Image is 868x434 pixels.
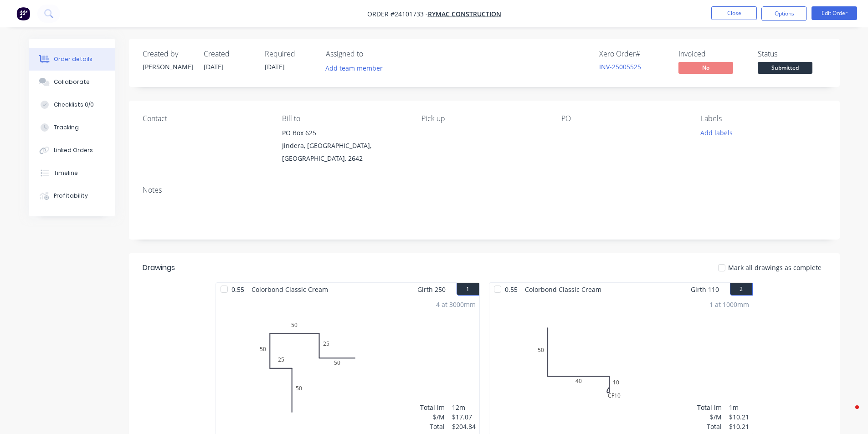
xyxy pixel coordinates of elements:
[697,412,722,422] div: $/M
[420,422,445,431] div: Total
[54,192,88,200] div: Profitability
[729,403,749,412] div: 1m
[54,78,90,86] div: Collaborate
[282,114,407,123] div: Bill to
[16,7,30,20] img: Factory
[282,139,407,165] div: Jindera, [GEOGRAPHIC_DATA], [GEOGRAPHIC_DATA], 2642
[29,162,115,184] button: Timeline
[436,300,476,309] div: 4 at 3000mm
[678,62,733,73] span: No
[367,10,428,18] span: Order #24101733 -
[758,50,826,58] div: Status
[265,50,315,58] div: Required
[420,412,445,422] div: $/M
[812,6,857,20] button: Edit Order
[204,50,254,58] div: Created
[561,114,686,123] div: PO
[521,283,605,296] span: Colorbond Classic Cream
[326,62,388,74] button: Add team member
[248,283,332,296] span: Colorbond Classic Cream
[282,127,407,165] div: PO Box 625Jindera, [GEOGRAPHIC_DATA], [GEOGRAPHIC_DATA], 2642
[54,146,93,154] div: Linked Orders
[420,403,445,412] div: Total lm
[29,48,115,71] button: Order details
[452,403,476,412] div: 12m
[29,93,115,116] button: Checklists 0/0
[428,10,501,18] a: Rymac Construction
[758,62,812,76] button: Submitted
[29,116,115,139] button: Tracking
[282,127,407,139] div: PO Box 625
[417,283,446,296] span: Girth 250
[143,114,267,123] div: Contact
[29,71,115,93] button: Collaborate
[320,62,387,74] button: Add team member
[326,50,417,58] div: Assigned to
[709,300,749,309] div: 1 at 1000mm
[54,101,94,109] div: Checklists 0/0
[204,62,224,71] span: [DATE]
[54,123,79,132] div: Tracking
[761,6,807,21] button: Options
[452,412,476,422] div: $17.07
[143,186,826,194] div: Notes
[421,114,546,123] div: Pick up
[691,283,719,296] span: Girth 110
[678,50,747,58] div: Invoiced
[730,283,753,296] button: 2
[599,50,668,58] div: Xero Order #
[599,62,641,71] a: INV-25005525
[697,403,722,412] div: Total lm
[729,422,749,431] div: $10.21
[452,422,476,431] div: $204.84
[143,262,175,273] div: Drawings
[728,263,822,272] span: Mark all drawings as complete
[711,6,757,20] button: Close
[29,184,115,207] button: Profitability
[54,55,92,63] div: Order details
[696,127,738,139] button: Add labels
[265,62,285,71] span: [DATE]
[228,283,248,296] span: 0.55
[457,283,479,296] button: 1
[29,139,115,162] button: Linked Orders
[143,50,193,58] div: Created by
[143,62,193,71] div: [PERSON_NAME]
[697,422,722,431] div: Total
[837,403,859,425] iframe: Intercom live chat
[729,412,749,422] div: $10.21
[701,114,826,123] div: Labels
[758,62,812,73] span: Submitted
[501,283,521,296] span: 0.55
[54,169,78,177] div: Timeline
